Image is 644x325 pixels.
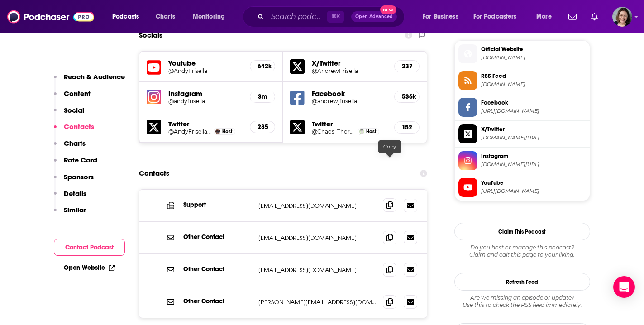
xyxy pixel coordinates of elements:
[312,89,387,98] h5: Facebook
[183,265,251,273] p: Other Contact
[312,128,355,135] a: @Chaos_Thornton
[402,124,412,131] h5: 152
[613,276,635,298] div: Open Intercom Messenger
[258,202,376,210] p: [EMAIL_ADDRESS][DOMAIN_NAME]
[355,14,393,19] span: Open Advanced
[64,189,86,198] p: Details
[359,129,364,134] img: DJ CTi
[612,7,632,27] span: Logged in as micglogovac
[64,172,94,181] p: Sponsors
[458,151,586,170] a: Instagram[DOMAIN_NAME][URL]
[481,54,586,61] span: andyfrisella.com
[366,129,376,134] span: Host
[64,122,94,131] p: Contacts
[454,273,590,291] button: Refresh Feed
[258,234,376,242] p: [EMAIL_ADDRESS][DOMAIN_NAME]
[481,188,586,195] span: https://www.youtube.com/@AndyFrisella
[481,99,586,107] span: Facebook
[168,119,243,128] h5: Twitter
[473,10,517,23] span: For Podcasters
[481,81,586,88] span: mfceoproject.libsyn.com
[454,244,590,251] span: Do you host or manage this podcast?
[54,89,91,106] button: Content
[481,125,586,134] span: X/Twitter
[258,62,267,70] h5: 642k
[64,139,86,148] p: Charts
[168,128,212,135] a: @AndyFrisella__
[416,10,470,24] button: open menu
[64,89,91,98] p: Content
[454,244,590,258] div: Claim and edit this page to your liking.
[54,189,86,206] button: Details
[312,67,387,74] a: @AndrewFrisella
[54,106,84,123] button: Social
[193,10,225,23] span: Monitoring
[258,123,267,131] h5: 285
[380,5,396,14] span: New
[378,140,401,153] div: Copy
[458,98,586,117] a: Facebook[URL][DOMAIN_NAME]
[481,45,586,53] span: Official Website
[106,10,151,24] button: open menu
[150,10,181,24] a: Charts
[481,108,586,115] span: https://www.facebook.com/andrewjfrisella
[54,122,94,139] button: Contacts
[481,161,586,168] span: instagram.com/andyfrisella
[64,106,84,115] p: Social
[612,7,632,27] img: User Profile
[54,139,86,156] button: Charts
[251,6,413,27] div: Search podcasts, credits, & more...
[183,297,251,305] p: Other Contact
[351,11,397,22] button: Open AdvancedNew
[54,206,86,222] button: Similar
[54,156,97,172] button: Rate Card
[112,10,139,23] span: Podcasts
[168,67,243,74] a: @AndyFrisella
[168,59,243,67] h5: Youtube
[7,8,94,25] img: Podchaser - Follow, Share and Rate Podcasts
[481,179,586,187] span: YouTube
[612,7,632,27] button: Show profile menu
[258,266,376,274] p: [EMAIL_ADDRESS][DOMAIN_NAME]
[458,178,586,197] a: YouTube[URL][DOMAIN_NAME]
[312,59,387,67] h5: X/Twitter
[258,298,376,306] p: [PERSON_NAME][EMAIL_ADDRESS][DOMAIN_NAME]
[312,119,387,128] h5: Twitter
[183,233,251,241] p: Other Contact
[139,165,169,182] h2: Contacts
[458,124,586,143] a: X/Twitter[DOMAIN_NAME][URL]
[147,90,161,104] img: iconImage
[467,10,530,24] button: open menu
[156,10,175,23] span: Charts
[423,10,458,23] span: For Business
[402,93,412,100] h5: 536k
[168,98,243,105] a: @andyfrisella
[481,72,586,80] span: RSS Feed
[565,9,580,24] a: Show notifications dropdown
[481,152,586,160] span: Instagram
[215,129,220,134] img: Andy Frisella
[186,10,237,24] button: open menu
[258,93,267,100] h5: 3m
[454,223,590,240] button: Claim This Podcast
[54,172,94,189] button: Sponsors
[481,134,586,141] span: twitter.com/AndrewFrisella
[64,72,125,81] p: Reach & Audience
[530,10,563,24] button: open menu
[587,9,601,24] a: Show notifications dropdown
[454,294,590,309] div: Are we missing an episode or update? Use this to check the RSS feed immediately.
[183,201,251,209] p: Support
[312,98,387,105] a: @andrewjfrisella
[267,10,327,24] input: Search podcasts, credits, & more...
[222,129,232,134] span: Host
[64,264,115,272] a: Open Website
[327,11,344,23] span: ⌘ K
